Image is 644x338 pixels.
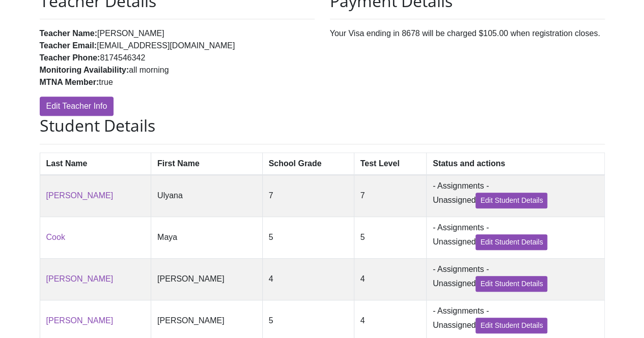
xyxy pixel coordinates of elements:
li: all morning [40,64,315,76]
th: Last Name [40,152,151,175]
td: - Assignments - Unassigned [426,175,604,217]
th: Test Level [354,152,426,175]
td: 5 [262,217,354,258]
a: Edit Student Details [475,276,547,292]
a: Cook [46,233,65,241]
td: - Assignments - Unassigned [426,217,604,258]
td: - Assignments - Unassigned [426,258,604,300]
td: 7 [262,175,354,217]
li: true [40,76,315,88]
a: Edit Student Details [475,193,547,208]
td: Maya [151,217,263,258]
a: [PERSON_NAME] [46,191,114,200]
a: Edit Teacher Info [40,97,114,116]
a: Edit Student Details [475,318,547,333]
td: 5 [354,217,426,258]
td: [PERSON_NAME] [151,258,263,300]
a: [PERSON_NAME] [46,316,114,325]
li: 8174546342 [40,52,315,64]
h2: Student Details [40,116,605,135]
th: Status and actions [426,152,604,175]
li: [EMAIL_ADDRESS][DOMAIN_NAME] [40,40,315,52]
td: 7 [354,175,426,217]
li: [PERSON_NAME] [40,27,315,40]
strong: Monitoring Availability: [40,66,129,74]
strong: Teacher Email: [40,41,97,50]
td: 4 [262,258,354,300]
strong: Teacher Name: [40,29,98,38]
td: 4 [354,258,426,300]
th: School Grade [262,152,354,175]
a: [PERSON_NAME] [46,274,114,283]
th: First Name [151,152,263,175]
strong: MTNA Member: [40,78,99,86]
td: Ulyana [151,175,263,217]
a: Edit Student Details [475,234,547,250]
strong: Teacher Phone: [40,53,100,62]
